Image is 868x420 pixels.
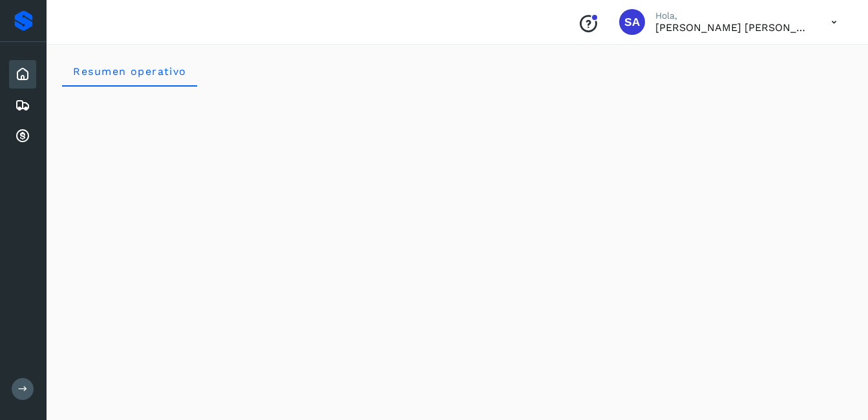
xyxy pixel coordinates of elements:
[655,21,810,34] p: Saul Armando Palacios Martinez
[72,65,187,78] span: Resumen operativo
[655,10,810,21] p: Hola,
[9,122,36,151] div: Cuentas por cobrar
[9,91,36,120] div: Embarques
[9,60,36,89] div: Inicio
